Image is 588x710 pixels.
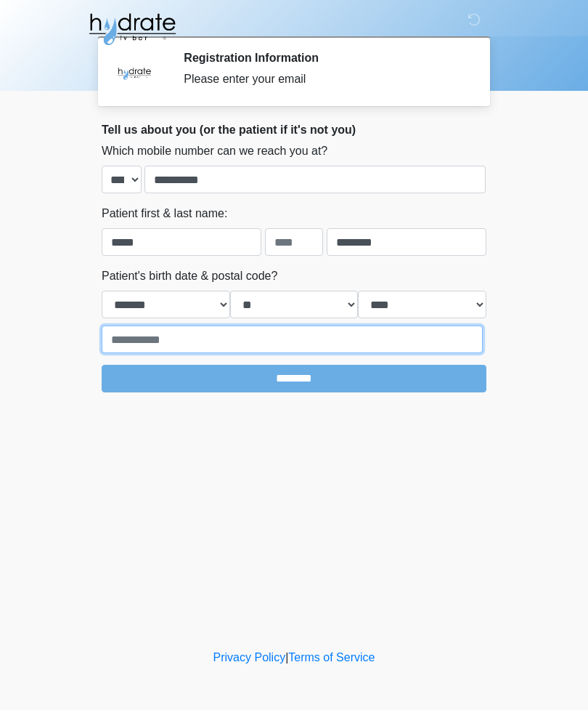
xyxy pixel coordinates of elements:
img: Agent Avatar [113,51,156,94]
label: Patient's birth date & postal code? [102,267,277,285]
div: Please enter your email [184,70,465,88]
h2: Tell us about you (or the patient if it's not you) [102,123,486,137]
a: | [285,651,288,663]
label: Patient first & last name: [102,205,227,222]
label: Which mobile number can we reach you at? [102,142,327,160]
a: Privacy Policy [213,651,286,663]
img: Hydrate IV Bar - Fort Collins Logo [87,11,177,47]
a: Terms of Service [288,651,375,663]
